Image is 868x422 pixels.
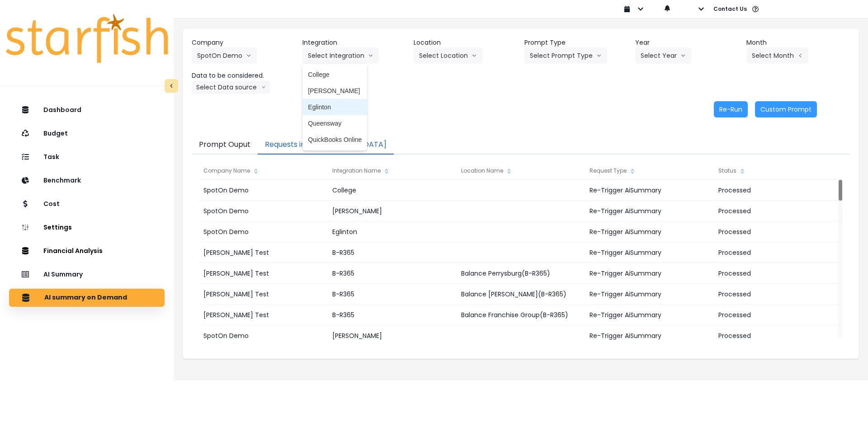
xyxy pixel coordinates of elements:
button: Select Montharrow left line [746,47,808,64]
div: Re-Trigger AiSummary [585,201,713,221]
div: Processed [714,305,842,325]
div: [PERSON_NAME] Test [199,284,327,305]
button: SpotOn Demoarrow down line [192,47,257,64]
header: Integration [302,38,406,47]
p: Benchmark [43,177,81,184]
p: Dashboard [43,106,81,114]
div: Re-Trigger AiSummary [585,263,713,284]
div: Re-Trigger AiSummary [585,180,713,201]
p: AI summary on Demand [44,294,127,302]
div: Re-Trigger AiSummary [585,284,713,305]
div: Re-Trigger AiSummary [585,325,713,346]
button: AI summary on Demand [9,289,165,307]
button: Select Data sourcearrow down line [192,80,270,94]
button: Budget [9,124,165,142]
header: Company [192,38,295,47]
div: Processed [714,325,842,346]
div: Balance [PERSON_NAME](B-R365) [457,284,585,305]
svg: sort [739,168,746,175]
button: Financial Analysis [9,242,165,260]
div: Re-Trigger AiSummary [585,242,713,263]
button: Select Prompt Typearrow down line [524,47,607,64]
button: Prompt Ouput [192,136,258,155]
svg: arrow down line [246,51,251,60]
div: Location Name [457,162,585,180]
div: Eglinton [328,221,456,242]
svg: sort [505,168,513,175]
div: SpotOn Demo [199,221,327,242]
div: Balance Franchise Group(B-R365) [457,305,585,325]
div: SpotOn Demo [199,201,327,221]
svg: arrow down line [261,83,266,92]
svg: arrow down line [680,51,686,60]
div: Processed [714,180,842,201]
button: Settings [9,218,165,236]
button: Custom Prompt [755,101,817,117]
button: Select Integrationarrow down line [302,47,379,64]
span: Queensway [308,119,362,128]
button: Select Yeararrow down line [635,47,691,64]
p: Budget [43,130,68,137]
div: Status [714,162,842,180]
span: QuickBooks Online [308,135,362,144]
div: B-R365 [328,284,456,305]
p: Cost [43,200,60,208]
header: Data to be considered. [192,71,295,80]
div: B-R365 [328,305,456,325]
div: Processed [714,242,842,263]
svg: arrow down line [472,51,477,60]
svg: sort [252,168,259,175]
div: Processed [714,284,842,305]
div: SpotOn Demo [199,325,327,346]
div: [PERSON_NAME] [328,201,456,221]
div: Re-Trigger AiSummary [585,221,713,242]
div: Request Type [585,162,713,180]
span: [PERSON_NAME] [308,86,362,95]
div: Processed [714,263,842,284]
svg: arrow down line [596,51,602,60]
div: Processed [714,201,842,221]
p: Task [43,153,59,161]
header: Prompt Type [524,38,628,47]
div: Processed [714,221,842,242]
div: B-R365 [328,263,456,284]
div: B-R365 [328,242,456,263]
div: College [328,180,456,201]
div: Re-Trigger AiSummary [585,305,713,325]
button: Cost [9,195,165,213]
div: [PERSON_NAME] Test [199,263,327,284]
ul: Select Integrationarrow down line [302,64,367,150]
button: AI Summary [9,265,165,283]
div: SpotOn Demo [199,180,327,201]
button: Select Locationarrow down line [414,47,482,64]
div: [PERSON_NAME] Test [199,305,327,325]
div: Company Name [199,162,327,180]
span: Eglinton [308,103,362,112]
button: Task [9,148,165,166]
div: Integration Name [328,162,456,180]
svg: sort [383,168,390,175]
div: [PERSON_NAME] [328,325,456,346]
span: College [308,70,362,79]
button: Re-Run [714,101,748,117]
div: [PERSON_NAME] Test [199,242,327,263]
button: Benchmark [9,171,165,189]
header: Month [746,38,850,47]
svg: sort [629,168,636,175]
header: Location [414,38,517,47]
button: Dashboard [9,101,165,119]
div: Balance Perrysburg(B-R365) [457,263,585,284]
header: Year [635,38,739,47]
svg: arrow down line [368,51,373,60]
svg: arrow left line [797,51,803,60]
button: Requests in [GEOGRAPHIC_DATA] [258,136,394,155]
p: AI Summary [43,271,83,278]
